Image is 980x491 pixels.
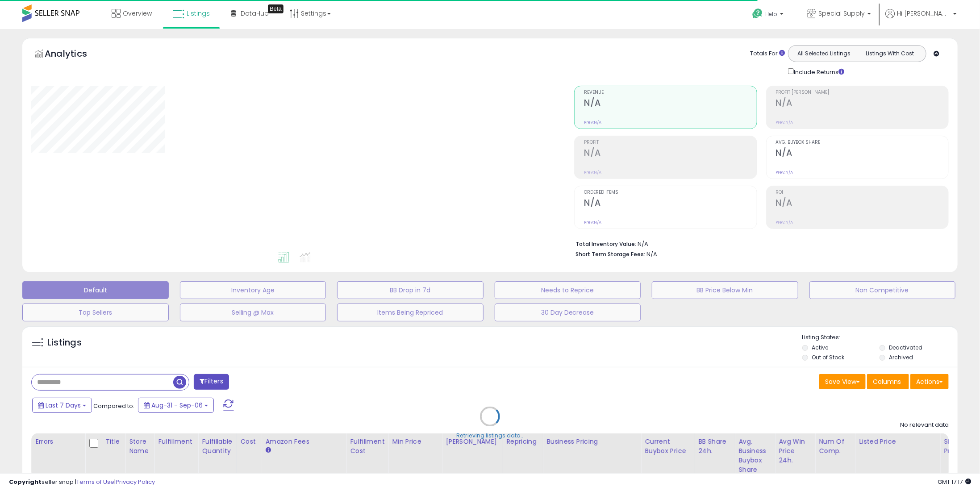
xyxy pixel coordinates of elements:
button: 30 Day Decrease [495,304,641,321]
span: Hi [PERSON_NAME] [897,9,951,18]
small: Prev: N/A [584,120,601,125]
div: Retrieving listings data.. [457,432,524,440]
div: seller snap | | [9,478,155,487]
button: All Selected Listings [791,48,857,59]
div: Tooltip anchor [268,4,284,13]
button: Needs to Reprice [495,281,641,299]
span: Avg. Buybox Share [776,140,948,145]
a: Help [745,1,792,29]
span: Help [765,10,777,18]
span: Ordered Items [584,190,756,195]
h5: Analytics [45,47,104,62]
a: Hi [PERSON_NAME] [885,9,957,29]
small: Prev: N/A [776,170,793,175]
span: Overview [123,9,152,18]
b: Total Inventory Value: [575,240,636,248]
h2: N/A [776,148,948,160]
span: Revenue [584,90,756,95]
h2: N/A [584,148,756,160]
button: BB Drop in 7d [337,281,484,299]
h2: N/A [584,98,756,110]
button: Listings With Cost [857,48,923,59]
button: Items Being Repriced [337,304,484,321]
small: Prev: N/A [776,120,793,125]
button: BB Price Below Min [652,281,798,299]
span: N/A [646,250,657,258]
h2: N/A [584,198,756,210]
span: ROI [776,190,948,195]
li: N/A [575,238,942,249]
button: Top Sellers [22,304,169,321]
h2: N/A [776,198,948,210]
div: Totals For [750,50,785,58]
strong: Copyright [9,478,42,486]
button: Default [22,281,169,299]
small: Prev: N/A [776,220,793,225]
button: Inventory Age [180,281,326,299]
h2: N/A [776,98,948,110]
span: Profit [PERSON_NAME] [776,90,948,95]
small: Prev: N/A [584,170,601,175]
i: Get Help [752,8,763,19]
small: Prev: N/A [584,220,601,225]
span: DataHub [241,9,269,18]
span: Special Supply [818,9,865,18]
span: Profit [584,140,756,145]
button: Selling @ Max [180,304,326,321]
b: Short Term Storage Fees: [575,250,645,258]
button: Non Competitive [809,281,956,299]
div: Include Returns [781,67,855,77]
span: Listings [187,9,210,18]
